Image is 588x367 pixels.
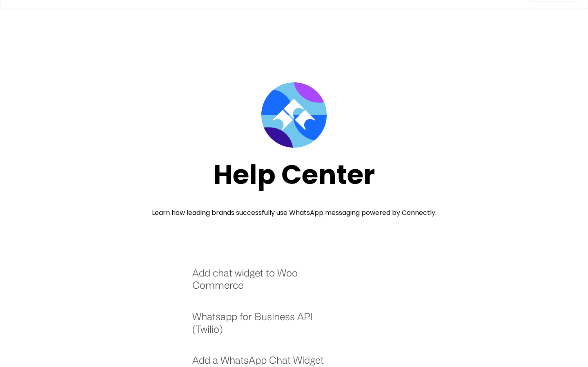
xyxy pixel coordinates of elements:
aside: Language selected: English [8,353,49,364]
a: Add chat widget to Woo Commerce [192,267,335,300]
div: Help Center [213,160,375,190]
a: Whatsapp for Business API (Twilio) [192,310,335,343]
ul: Language list [16,353,49,364]
div: Learn how leading brands successfully use WhatsApp messaging powered by Connectly. [152,208,437,218]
